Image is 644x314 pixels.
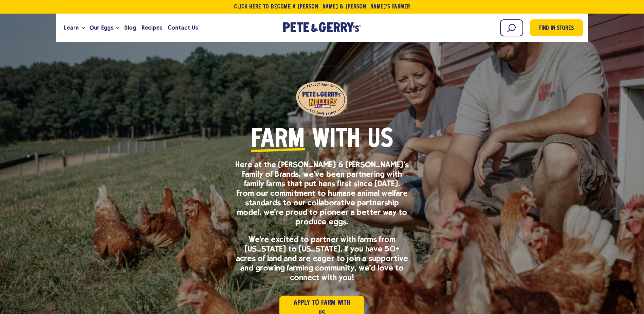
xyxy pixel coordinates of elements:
span: with [312,127,360,153]
a: Blog [122,19,139,37]
span: Learn [64,23,79,32]
a: Our Eggs [87,19,116,37]
input: Search [500,19,523,36]
a: Find in Stores [530,19,583,36]
a: Recipes [139,19,165,37]
a: Contact Us [165,19,201,37]
span: Our Eggs [90,23,113,32]
span: Find in Stores [539,24,574,33]
span: Blog [124,23,136,32]
p: Here at the [PERSON_NAME] & [PERSON_NAME]’s Family of Brands, we’ve been partnering with family f... [235,160,409,226]
button: Open the dropdown menu for Our Eggs [116,27,119,29]
span: Contact Us [168,23,198,32]
span: Us [368,127,393,153]
a: Learn [61,19,81,37]
span: Recipes [142,23,162,32]
span: Farm [251,127,305,153]
p: We’re excited to partner with farms from [US_STATE] to [US_STATE]. If you have 50+ acres of land ... [235,234,409,282]
button: Open the dropdown menu for Learn [81,27,85,29]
